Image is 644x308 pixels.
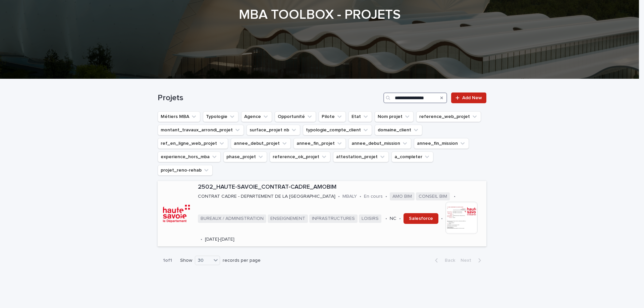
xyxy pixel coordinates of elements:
p: NC [390,216,396,222]
span: INFRASTRUCTURES [309,214,358,223]
p: records per page [223,258,261,263]
span: ENSEIGNEMENT [268,214,308,223]
h1: MBA TOOLBOX - PROJETS [155,7,484,23]
p: • [399,216,401,222]
span: Add New [462,96,482,100]
span: Next [461,258,475,263]
button: annee_fin_projet [293,138,346,149]
button: montant_travaux_arrondi_projet [158,125,244,135]
button: experience_hors_mba [158,151,221,162]
button: reference_web_projet [416,111,481,122]
button: Back [430,257,458,263]
div: 30 [195,257,211,264]
p: Show [180,258,192,263]
button: projet_reno-rehab [158,165,213,176]
button: Nom projet [375,111,414,122]
p: 2502_HAUTE-SAVOIE_CONTRAT-CADRE_AMOBIM [198,184,484,191]
p: • [201,237,202,242]
button: Opportunité [275,111,316,122]
span: BUREAUX / ADMINISTRATION [198,214,266,223]
p: • [338,194,340,199]
p: • [385,194,387,199]
a: Salesforce [404,213,438,224]
button: Etat [348,111,372,122]
button: phase_projet [223,151,267,162]
p: • [454,194,455,199]
button: Pilote [319,111,346,122]
a: Add New [451,93,486,103]
p: En cours [364,194,383,199]
button: typologie_compte_client [303,125,372,135]
button: attestation_projet [333,151,389,162]
p: CONTRAT CADRE - DEPARTEMENT DE LA [GEOGRAPHIC_DATA] [198,194,335,199]
button: Typologie [203,111,238,122]
button: Next [458,257,486,263]
span: CONSEIL BIM [416,192,450,201]
p: • [385,216,387,222]
span: AMO BIM [390,192,415,201]
button: reference_ok_projet [270,151,330,162]
h1: Projets [158,93,381,103]
p: • [360,194,361,199]
button: surface_projet nb [247,125,300,135]
button: ref_en_ligne_web_projet [158,138,228,149]
button: annee_debut_mission [348,138,411,149]
button: Agence [241,111,272,122]
p: MBALY [342,194,357,199]
button: annee_fin_mission [414,138,469,149]
span: Salesforce [409,216,433,221]
p: • [441,216,443,222]
button: a_completer [391,151,433,162]
span: Back [441,258,455,263]
button: domaine_client [375,125,422,135]
button: annee_debut_projet [231,138,291,149]
p: 1 of 1 [158,252,177,269]
p: [DATE]-[DATE] [205,237,234,242]
a: 2502_HAUTE-SAVOIE_CONTRAT-CADRE_AMOBIMCONTRAT CADRE - DEPARTEMENT DE LA [GEOGRAPHIC_DATA]•MBALY•E... [158,181,486,247]
span: LOISIRS [359,214,381,223]
button: Métiers MBA [158,111,200,122]
input: Search [383,93,447,103]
